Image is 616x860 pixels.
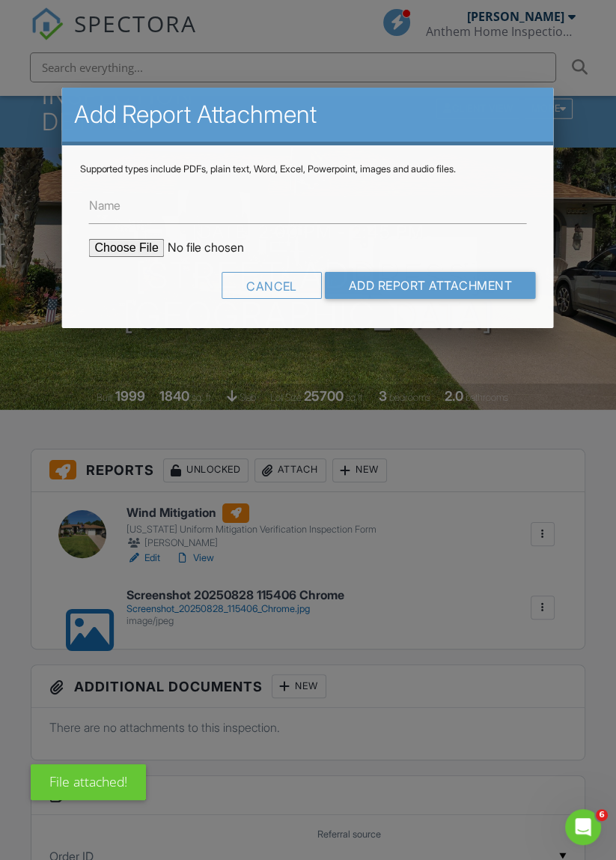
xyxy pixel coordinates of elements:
[325,272,536,299] input: Add Report Attachment
[31,764,146,800] div: File attached!
[222,272,322,299] div: Cancel
[80,163,536,175] div: Supported types include PDFs, plain text, Word, Excel, Powerpoint, images and audio files.
[89,197,121,214] label: Name
[596,809,608,821] span: 6
[74,100,542,130] h2: Add Report Attachment
[565,809,601,845] iframe: Intercom live chat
